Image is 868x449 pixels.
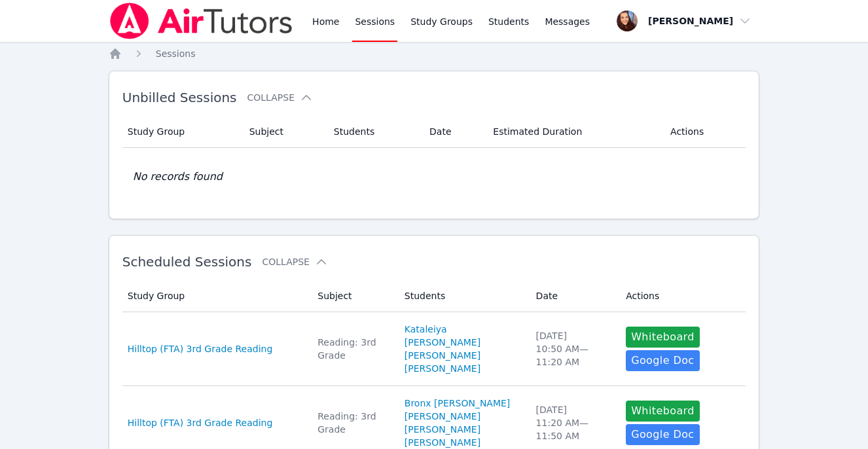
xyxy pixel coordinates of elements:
span: Sessions [156,48,196,59]
th: Estimated Duration [485,116,662,148]
th: Date [422,116,485,148]
td: No records found [122,148,746,206]
th: Date [528,280,619,312]
span: Scheduled Sessions [122,254,252,270]
th: Students [397,280,528,312]
th: Subject [310,280,397,312]
th: Actions [618,280,746,312]
button: Whiteboard [626,401,700,422]
a: Kataleiya [PERSON_NAME] [405,323,520,349]
th: Actions [662,116,746,148]
span: Unbilled Sessions [122,90,237,105]
th: Students [326,116,422,148]
th: Subject [242,116,326,148]
a: [PERSON_NAME] [405,410,480,423]
nav: Breadcrumb [109,47,760,60]
div: [DATE] 11:20 AM — 11:50 AM [536,403,611,442]
img: Air Tutors [109,3,294,39]
a: Google Doc [626,424,699,445]
a: Hilltop (FTA) 3rd Grade Reading [128,342,273,355]
a: [PERSON_NAME] [405,349,480,362]
a: Sessions [156,47,196,60]
span: Messages [545,15,590,28]
a: Bronx [PERSON_NAME] [405,397,511,410]
button: Collapse [262,255,327,268]
button: Whiteboard [626,327,700,348]
button: Collapse [247,91,313,104]
a: Hilltop (FTA) 3rd Grade Reading [128,416,273,429]
a: [PERSON_NAME] [PERSON_NAME] [405,423,520,449]
div: Reading: 3rd Grade [317,410,389,436]
th: Study Group [122,280,310,312]
th: Study Group [122,116,242,148]
div: [DATE] 10:50 AM — 11:20 AM [536,329,611,368]
div: Reading: 3rd Grade [317,336,389,362]
tr: Hilltop (FTA) 3rd Grade ReadingReading: 3rd GradeKataleiya [PERSON_NAME][PERSON_NAME][PERSON_NAME... [122,312,746,386]
a: [PERSON_NAME] [405,362,480,375]
a: Google Doc [626,350,699,371]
